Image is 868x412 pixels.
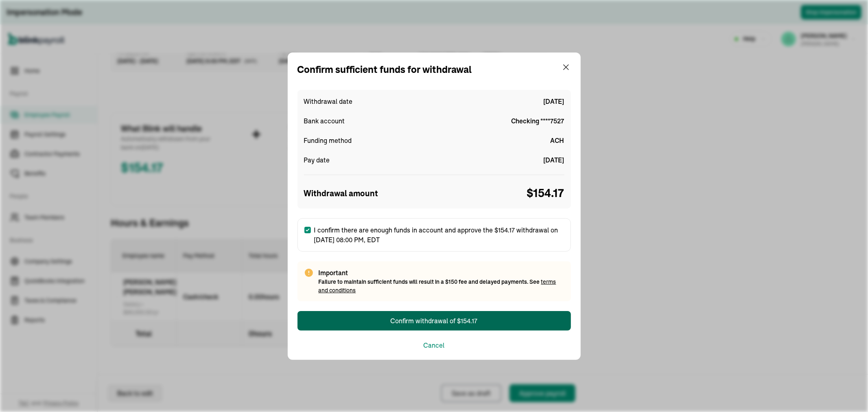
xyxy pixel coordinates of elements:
label: I confirm there are enough funds in account and approve the $154.17 withdrawal on [DATE] 08:00 PM... [297,218,571,252]
span: ACH [551,136,564,145]
span: [DATE] [544,96,564,106]
span: Withdrawal amount [304,187,378,199]
div: Confirm withdrawal of $154.17 [391,316,478,326]
span: $ 154.17 [527,185,564,202]
span: Withdrawal date [304,96,353,106]
span: Important [319,268,564,278]
div: Confirm sufficient funds for withdrawal [297,62,472,77]
span: [DATE] [544,155,564,165]
button: Confirm withdrawal of $154.17 [297,311,571,331]
span: Bank account [304,116,345,126]
input: I confirm there are enough funds in account and approve the $154.17 withdrawal on [DATE] 08:00 PM... [304,227,311,233]
span: Funding method [304,136,352,145]
a: terms and conditions [319,278,556,294]
button: Cancel [424,340,445,350]
span: Failure to maintain sufficient funds will result in a $150 fee and delayed payments. See [319,278,556,294]
span: Pay date [304,155,330,165]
